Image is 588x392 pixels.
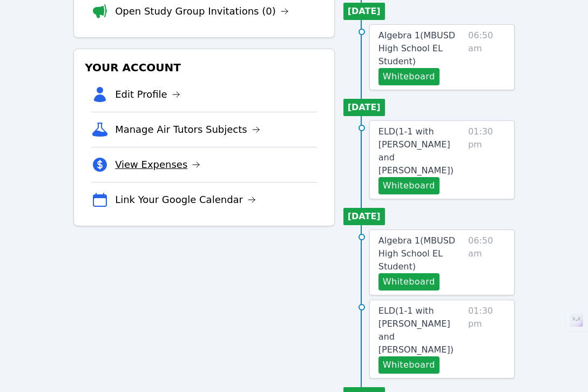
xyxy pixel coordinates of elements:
span: 06:50 am [468,29,505,85]
span: ELD ( 1-1 with [PERSON_NAME] and [PERSON_NAME] ) [379,126,454,175]
a: ELD(1-1 with [PERSON_NAME] and [PERSON_NAME]) [379,125,464,177]
span: ELD ( 1-1 with [PERSON_NAME] and [PERSON_NAME] ) [379,306,454,355]
a: Algebra 1(MBUSD High School EL Student) [379,234,464,273]
span: Algebra 1 ( MBUSD High School EL Student ) [379,30,455,66]
a: View Expenses [115,157,200,172]
a: Edit Profile [115,87,180,102]
li: [DATE] [343,99,385,116]
li: [DATE] [343,3,385,20]
a: Open Study Group Invitations (0) [115,4,289,19]
a: ELD(1-1 with [PERSON_NAME] and [PERSON_NAME]) [379,305,464,356]
li: [DATE] [343,208,385,225]
span: 01:30 pm [468,125,505,194]
span: 06:50 am [468,234,505,290]
h3: Your Account [83,58,326,77]
button: Whiteboard [379,356,440,374]
a: Manage Air Tutors Subjects [115,122,260,137]
button: Whiteboard [379,273,440,290]
a: Algebra 1(MBUSD High School EL Student) [379,29,464,68]
button: Whiteboard [379,177,440,194]
button: Whiteboard [379,68,440,85]
span: 01:30 pm [468,305,505,374]
span: Algebra 1 ( MBUSD High School EL Student ) [379,235,455,272]
a: Link Your Google Calendar [115,192,256,207]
